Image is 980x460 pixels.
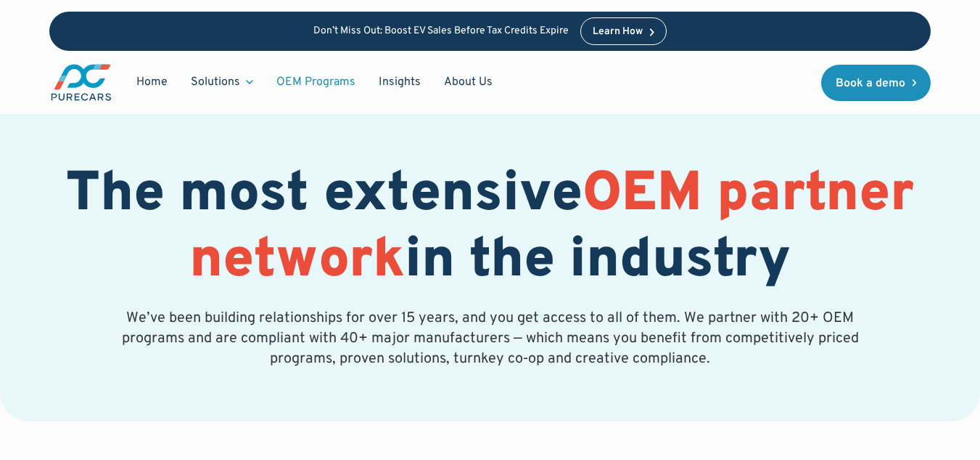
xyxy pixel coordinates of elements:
a: Book a demo [821,65,931,101]
a: main [49,62,113,102]
a: About Us [432,68,504,96]
a: Home [125,68,179,96]
a: Learn How [580,17,667,45]
img: purecars logo [49,62,113,102]
div: Solutions [191,74,240,90]
a: OEM Programs [265,68,367,96]
span: OEM partner network [189,161,914,296]
a: Insights [367,68,432,96]
p: Don’t Miss Out: Boost EV Sales Before Tax Credits Expire [313,25,569,38]
div: Solutions [179,68,265,96]
p: We’ve been building relationships for over 15 years, and you get access to all of them. We partne... [119,308,862,369]
h1: The most extensive in the industry [49,163,931,295]
div: Learn How [593,27,643,37]
div: Book a demo [836,78,905,89]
